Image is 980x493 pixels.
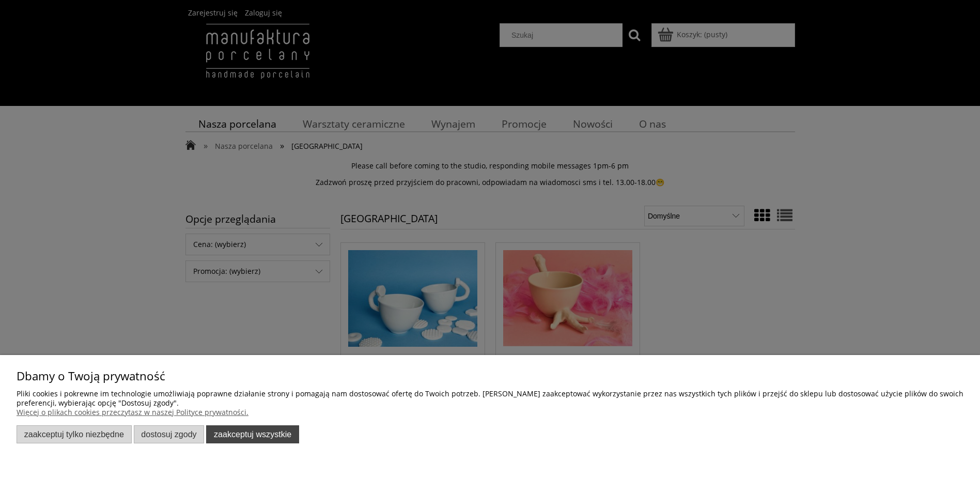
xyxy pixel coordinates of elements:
[17,425,132,443] button: Zaakceptuj tylko niezbędne
[17,372,963,381] p: Dbamy o Twoją prywatność
[206,425,299,443] button: Zaakceptuj wszystkie
[17,407,248,417] a: Więcej o plikach cookies przeczytasz w naszej Polityce prywatności.
[134,425,205,443] button: Dostosuj zgody
[17,389,963,408] p: Pliki cookies i pokrewne im technologie umożliwiają poprawne działanie strony i pomagają nam dost...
